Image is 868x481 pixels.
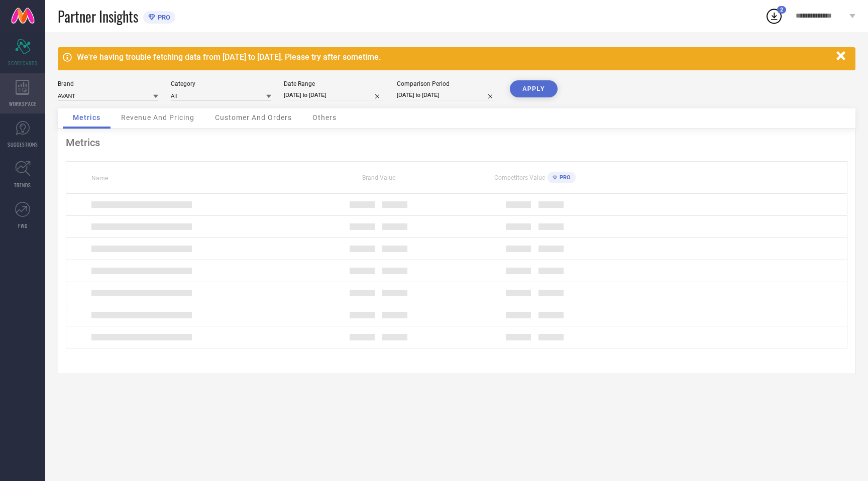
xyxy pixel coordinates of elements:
div: Metrics [66,137,847,149]
div: Comparison Period [397,80,497,87]
span: Brand Value [362,174,395,181]
div: Category [171,80,271,87]
div: Date Range [284,80,384,87]
span: Revenue And Pricing [121,113,194,122]
span: TRENDS [14,181,31,189]
span: Partner Insights [58,6,138,27]
span: PRO [557,174,571,181]
span: Name [91,175,108,182]
span: Others [312,113,337,122]
span: SUGGESTIONS [8,141,38,148]
div: Open download list [765,7,783,25]
span: SCORECARDS [8,59,38,67]
span: FWD [18,222,28,229]
span: PRO [155,14,170,21]
div: We're having trouble fetching data from [DATE] to [DATE]. Please try after sometime. [77,52,831,62]
span: Metrics [73,113,100,122]
span: WORKSPACE [9,100,37,107]
button: APPLY [510,80,558,97]
div: Brand [58,80,158,87]
span: Competitors Value [494,174,545,181]
span: Customer And Orders [215,113,292,122]
span: 2 [780,7,783,13]
input: Select date range [284,90,384,100]
input: Select comparison period [397,90,497,100]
